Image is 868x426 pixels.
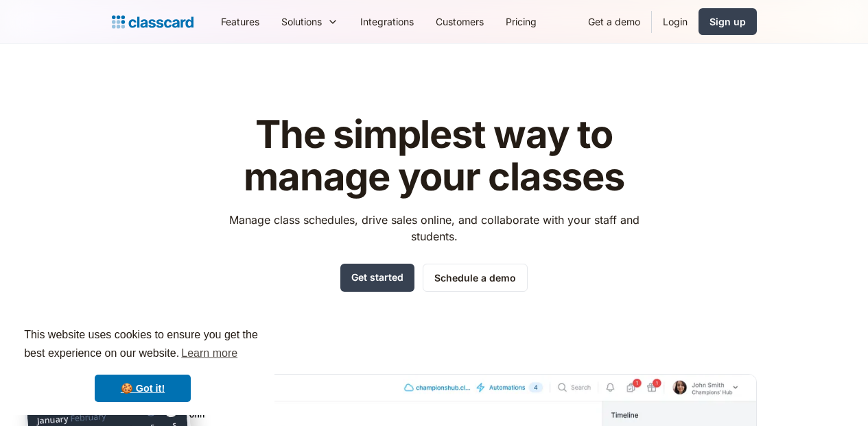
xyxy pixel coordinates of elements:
a: learn more about cookies [179,343,239,364]
span: This website uses cookies to ensure you get the best experience on our website. [24,327,261,364]
a: Sign up [699,8,757,35]
a: Integrations [349,6,425,37]
h1: The simplest way to manage your classes [216,114,652,198]
a: Get a demo [577,6,651,37]
p: Manage class schedules, drive sales online, and collaborate with your staff and students. [216,212,652,245]
a: Get started [340,264,414,292]
a: Schedule a demo [423,264,528,292]
a: Features [210,6,270,37]
div: Sign up [709,14,746,29]
a: Customers [425,6,495,37]
div: Solutions [281,14,322,29]
div: Solutions [270,6,349,37]
a: Login [652,6,699,37]
a: Pricing [495,6,548,37]
a: home [112,12,193,32]
a: dismiss cookie message [95,375,191,402]
div: cookieconsent [11,314,274,415]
